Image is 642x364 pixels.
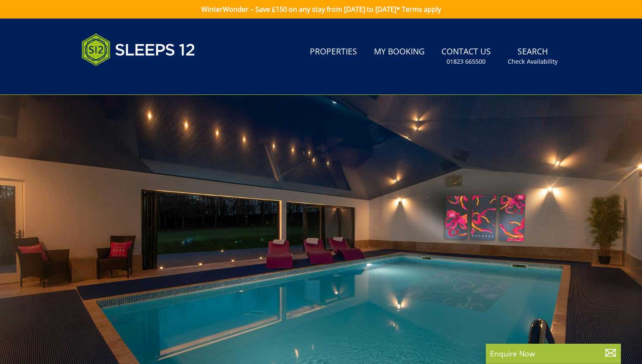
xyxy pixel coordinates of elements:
img: Sleeps 12 [81,29,195,71]
a: SearchCheck Availability [504,43,561,70]
iframe: Customer reviews powered by Trustpilot [77,76,166,83]
a: Contact Us01823 665500 [438,43,494,70]
small: 01823 665500 [447,57,485,66]
small: Check Availability [508,57,558,66]
a: My Booking [371,43,428,62]
p: Enquire Now [490,348,617,359]
a: Properties [306,43,360,62]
